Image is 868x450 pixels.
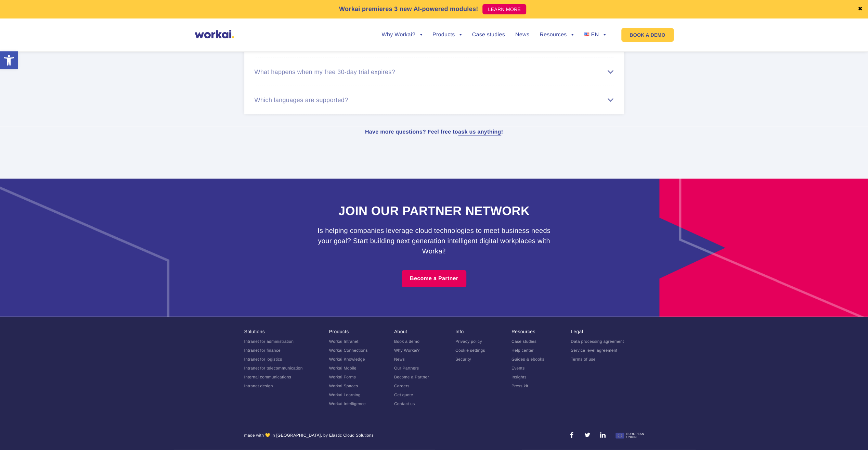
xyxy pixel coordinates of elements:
h3: Is helping companies leverage cloud technologies to meet business needs your goal? Start building... [314,226,554,257]
iframe: Popup CTA [3,391,188,447]
a: LEARN MORE [482,4,526,14]
a: Resources [511,329,535,334]
div: What happens when my free 30-day trial expires? [255,68,614,76]
a: Cookie settings [455,348,485,353]
a: ✖ [858,7,863,12]
a: Intranet design [244,384,273,388]
a: Resources [540,32,573,38]
a: Help center [511,348,534,353]
a: Contact us [394,401,415,406]
a: Guides & ebooks [511,357,544,362]
a: Workai Knowledge [329,357,365,362]
a: About [394,329,407,334]
a: News [515,32,529,38]
a: Insights [511,375,527,379]
a: Workai Intelligence [329,401,366,406]
a: Data processing agreement [571,339,624,344]
a: Solutions [244,329,265,334]
a: Products [329,329,349,334]
span: EN [591,32,599,38]
a: Events [511,366,525,371]
a: Case studies [472,32,505,38]
a: BOOK A DEMO [621,28,673,42]
a: Workai Intranet [329,339,359,344]
a: Intranet for telecommunication [244,366,303,371]
a: Info [455,329,464,334]
a: Security [455,357,471,362]
a: ask us anything [458,129,501,135]
a: Become a Partner [402,270,466,287]
a: Workai Learning [329,392,361,397]
a: Book a demo [394,339,419,344]
a: Become a Partner [394,375,429,379]
a: Intranet for finance [244,348,281,353]
a: Workai Connections [329,348,368,353]
div: Which languages are supported? [255,97,614,104]
a: Our Partners [394,366,419,371]
a: Products [432,32,462,38]
a: Privacy policy [455,339,482,344]
a: Why Workai? [381,32,422,38]
a: Terms of use [571,357,596,362]
a: Intranet for logistics [244,357,282,362]
a: Intranet for administration [244,339,294,344]
a: Press kit [511,384,528,388]
a: Workai Spaces [329,384,358,388]
p: Workai premieres 3 new AI-powered modules! [339,4,478,14]
a: Careers [394,384,410,388]
div: made with 💛 in [GEOGRAPHIC_DATA], by Elastic Cloud Solutions [244,432,374,441]
a: Workai Forms [329,375,356,379]
h2: Join our partner network [244,203,624,220]
a: Legal [571,329,583,334]
a: Workai Mobile [329,366,357,371]
a: Get quote [394,392,413,397]
a: Case studies [511,339,536,344]
a: News [394,357,405,362]
a: Internal communications [244,375,291,379]
a: Why Workai? [394,348,420,353]
a: Service level agreement [571,348,617,353]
